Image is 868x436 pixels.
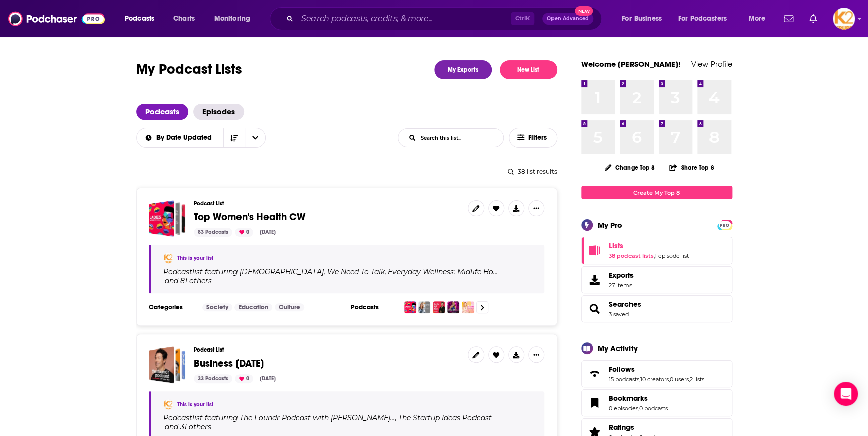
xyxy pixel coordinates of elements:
div: 83 Podcasts [194,228,232,237]
p: and 31 others [165,422,211,431]
a: Top Women's Health CW [149,200,186,237]
span: Podcasts [125,12,154,26]
a: 3 saved [609,311,629,318]
span: Open Advanced [547,16,589,21]
h4: [DEMOGRAPHIC_DATA], We Need To Talk [240,268,385,276]
button: Change Top 8 [599,161,661,174]
a: PRO [719,221,731,228]
h3: Categories [149,303,194,311]
h4: The Startup Ideas Podcast [398,414,492,422]
span: Filters [528,134,548,141]
p: and 81 others [165,276,212,285]
a: Exports [581,266,732,293]
a: Top Women's Health CW [194,212,305,223]
span: Lists [581,237,732,264]
img: Everyday Wellness: Midlife Hormones, Health, and Science for Women 35+ [418,301,430,313]
a: 0 users [670,376,689,383]
div: Search podcasts, credits, & more... [279,7,611,30]
span: Business [DATE] [194,357,264,370]
button: Show profile menu [833,8,855,30]
a: 10 creators [640,376,669,383]
button: open menu [207,11,263,27]
a: The Foundr Podcast with [PERSON_NAME]… [238,414,395,422]
button: open menu [615,11,674,27]
a: View Profile [691,59,732,69]
a: This is your list [177,255,213,261]
span: , [395,413,397,422]
a: Podcasts [136,104,188,120]
a: Follows [609,365,704,374]
span: Charts [173,12,195,26]
span: For Business [622,12,662,26]
a: Education [234,303,272,311]
span: Exports [609,271,634,280]
h1: My Podcast Lists [136,60,242,79]
span: Bookmarks [609,394,648,403]
a: Lists [609,241,689,250]
a: 2 lists [690,376,704,383]
button: open menu [245,128,266,147]
a: Bookmarks [609,394,668,403]
span: 27 items [609,282,634,289]
div: 0 [235,228,253,237]
button: Filters [509,128,557,148]
a: Episodes [193,104,244,120]
a: Lists [585,243,605,257]
span: , [639,376,640,383]
h4: The Foundr Podcast with [PERSON_NAME]… [240,414,395,422]
button: open menu [118,11,168,27]
h3: Podcasts [351,303,396,311]
a: 15 podcasts [609,376,639,383]
div: Podcast list featuring [163,267,532,285]
div: [DATE] [256,374,280,383]
a: 0 podcasts [639,405,668,412]
div: My Pro [598,220,622,230]
span: Lists [609,241,623,250]
h2: Choose List sort [136,128,266,148]
span: Monitoring [214,12,250,26]
a: Follows [585,367,605,381]
a: Create My Top 8 [581,186,732,199]
span: Top Women's Health CW [194,211,305,223]
span: Ctrl K [511,12,534,25]
a: Everyday Wellness: Midlife Ho… [386,268,498,276]
img: Heidi Krupp [163,253,173,263]
img: User Profile [833,8,855,30]
img: Podchaser - Follow, Share and Rate Podcasts [8,9,105,28]
a: Welcome [PERSON_NAME]! [581,59,681,69]
button: open menu [741,11,778,27]
a: Business Sept 2025 [149,346,186,383]
a: 0 episodes [609,405,638,412]
span: Searches [581,295,732,322]
div: Podcast list featuring [163,413,532,431]
a: 1 episode list [655,252,689,259]
span: , [638,405,639,412]
a: Bookmarks [585,396,605,410]
span: , [654,252,655,259]
span: , [689,376,690,383]
h4: Everyday Wellness: Midlife Ho… [388,268,498,276]
div: Open Intercom Messenger [834,382,858,406]
span: , [385,267,386,276]
button: open menu [672,11,741,27]
img: Heidi Krupp [163,399,173,409]
h3: Podcast List [194,346,460,353]
a: Charts [167,11,201,27]
span: Exports [585,273,605,287]
a: Show notifications dropdown [780,10,797,27]
a: The Startup Ideas Podcast [397,414,492,422]
span: New [575,6,593,16]
img: Ladies, We Need To Talk [404,301,416,313]
button: Sort Direction [223,128,245,147]
a: Searches [585,302,605,316]
button: Show More Button [528,346,544,363]
div: 33 Podcasts [194,374,232,383]
a: Culture [275,303,304,311]
a: This is your list [177,401,213,408]
span: Follows [609,365,635,374]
